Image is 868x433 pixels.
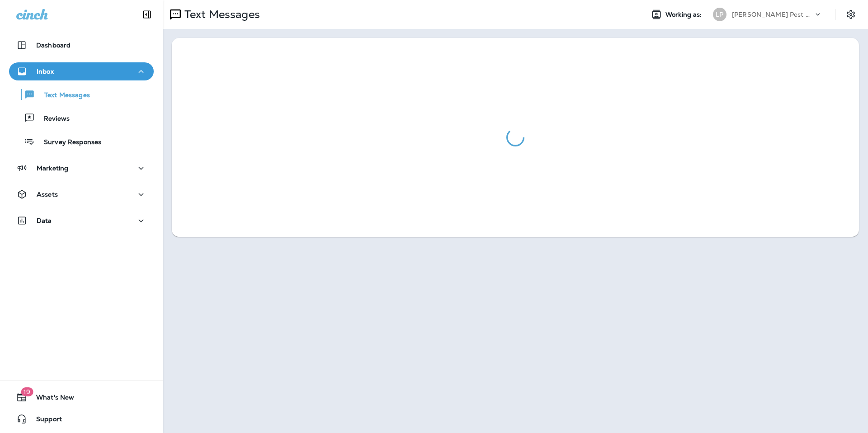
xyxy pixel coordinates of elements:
[37,191,58,198] p: Assets
[27,394,74,405] span: What's New
[9,185,154,203] button: Assets
[9,36,154,54] button: Dashboard
[713,8,726,21] div: LP
[9,108,154,127] button: Reviews
[37,217,52,224] p: Data
[9,410,154,428] button: Support
[37,165,68,172] p: Marketing
[843,6,859,23] button: Settings
[134,5,160,24] button: Collapse Sidebar
[181,8,260,21] p: Text Messages
[9,212,154,230] button: Data
[35,91,90,100] p: Text Messages
[35,138,101,147] p: Survey Responses
[9,132,154,151] button: Survey Responses
[732,11,813,18] p: [PERSON_NAME] Pest Control
[27,415,62,426] span: Support
[21,387,33,396] span: 19
[36,42,71,49] p: Dashboard
[9,85,154,104] button: Text Messages
[9,388,154,406] button: 19What's New
[9,159,154,177] button: Marketing
[35,115,70,123] p: Reviews
[9,62,154,80] button: Inbox
[37,68,54,75] p: Inbox
[665,11,704,19] span: Working as:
